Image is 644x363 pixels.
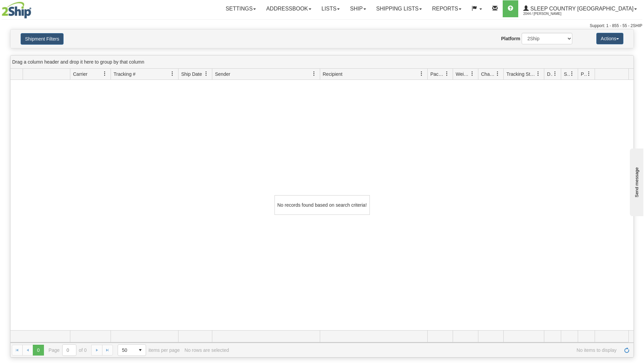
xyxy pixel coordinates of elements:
[234,347,617,353] span: No items to display
[135,345,146,356] span: select
[547,71,553,77] span: Delivery Status
[416,68,427,80] a: Recipient filter column settings
[220,0,261,17] a: Settings
[114,71,136,77] span: Tracking #
[215,71,230,77] span: Sender
[73,71,88,77] span: Carrier
[564,71,570,77] span: Shipment Issues
[529,6,634,12] span: Sleep Country [GEOGRAPHIC_DATA]
[308,68,320,80] a: Sender filter column settings
[581,71,587,77] span: Pickup Status
[345,0,371,17] a: Ship
[518,0,642,17] a: Sleep Country [GEOGRAPHIC_DATA] 2044 / [PERSON_NAME]
[501,35,520,42] label: Platform
[456,71,470,77] span: Weight
[549,68,561,80] a: Delivery Status filter column settings
[323,71,342,77] span: Recipient
[275,195,370,215] div: No records found based on search criteria!
[532,68,544,80] a: Tracking Status filter column settings
[523,10,574,17] span: 2044 / [PERSON_NAME]
[122,347,131,354] span: 50
[200,68,212,80] a: Ship Date filter column settings
[371,0,427,17] a: Shipping lists
[441,68,453,80] a: Packages filter column settings
[506,71,536,77] span: Tracking Status
[2,2,31,19] img: logo2044.jpg
[118,344,146,356] span: Page sizes drop down
[2,23,642,29] div: Support: 1 - 855 - 55 - 2SHIP
[118,344,180,356] span: items per page
[596,33,623,44] button: Actions
[21,33,64,45] button: Shipment Filters
[427,0,467,17] a: Reports
[316,0,345,17] a: Lists
[492,68,503,80] a: Charge filter column settings
[583,68,595,80] a: Pickup Status filter column settings
[33,345,44,356] span: Page 0
[628,147,643,216] iframe: chat widget
[49,344,87,356] span: Page of 0
[621,345,632,356] a: Refresh
[10,55,634,69] div: grid grouping header
[99,68,111,80] a: Carrier filter column settings
[566,68,578,80] a: Shipment Issues filter column settings
[481,71,495,77] span: Charge
[261,0,316,17] a: Addressbook
[185,347,229,353] div: No rows are selected
[467,68,478,80] a: Weight filter column settings
[430,71,445,77] span: Packages
[181,71,202,77] span: Ship Date
[5,6,63,11] div: Send message
[167,68,178,80] a: Tracking # filter column settings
